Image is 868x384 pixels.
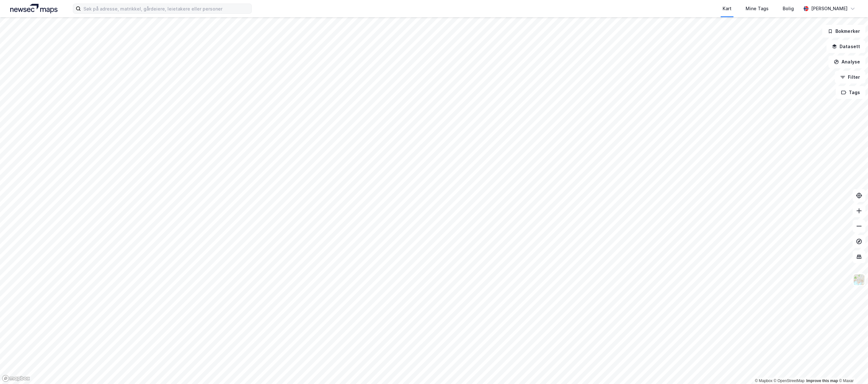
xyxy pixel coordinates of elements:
[81,4,252,13] input: Søk på adresse, matrikkel, gårdeiere, leietakere eller personer
[746,5,769,12] div: Mine Tags
[853,274,865,286] img: Z
[835,71,865,84] button: Filter
[723,5,732,12] div: Kart
[836,353,868,384] div: Chatt-widget
[811,5,848,12] div: [PERSON_NAME]
[836,353,868,384] iframe: Chat Widget
[836,86,865,99] button: Tags
[826,40,865,53] button: Datasett
[2,375,30,382] a: Mapbox homepage
[828,55,865,68] button: Analyse
[783,5,794,12] div: Bolig
[774,379,805,383] a: OpenStreetMap
[10,4,58,13] img: logo.a4113a55bc3d86da70a041830d287a7e.svg
[822,25,865,38] button: Bokmerker
[755,379,772,383] a: Mapbox
[806,379,838,383] a: Improve this map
